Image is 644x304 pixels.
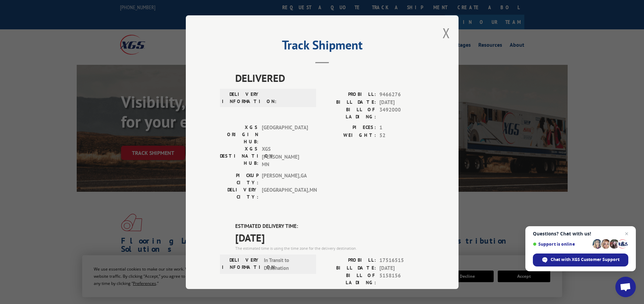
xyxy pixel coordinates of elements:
[379,131,424,139] span: 52
[533,254,628,266] div: Chat with XGS Customer Support
[235,222,424,230] label: ESTIMATED DELIVERY TIME:
[533,242,590,247] span: Support is online
[235,245,424,251] div: The estimated time is using the time zone for the delivery destination.
[379,91,424,99] span: 9466276
[262,186,308,200] span: [GEOGRAPHIC_DATA] , MN
[220,124,258,145] label: XGS ORIGIN HUB:
[220,186,258,200] label: DELIVERY CITY:
[551,257,619,263] span: Chat with XGS Customer Support
[235,70,424,86] span: DELIVERED
[322,257,376,264] label: PROBILL:
[322,124,376,132] label: PIECES:
[623,230,631,238] span: Close chat
[322,106,376,120] label: BILL OF LADING:
[443,24,450,42] button: Close modal
[262,172,308,186] span: [PERSON_NAME] , GA
[222,91,260,105] label: DELIVERY INFORMATION:
[379,257,424,264] span: 17516515
[222,257,260,272] label: DELIVERY INFORMATION:
[235,230,424,245] span: [DATE]
[379,272,424,286] span: 5158156
[322,98,376,106] label: BILL DATE:
[379,124,424,132] span: 1
[220,172,258,186] label: PICKUP CITY:
[379,264,424,272] span: [DATE]
[220,145,258,169] label: XGS DESTINATION HUB:
[322,91,376,99] label: PROBILL:
[533,231,628,236] span: Questions? Chat with us!
[379,98,424,106] span: [DATE]
[615,277,636,297] div: Open chat
[322,131,376,139] label: WEIGHT:
[322,264,376,272] label: BILL DATE:
[322,272,376,286] label: BILL OF LADING:
[264,257,310,272] span: In Transit to Destination
[262,145,308,169] span: XGS [PERSON_NAME] MN
[379,106,424,120] span: 3492000
[262,124,308,145] span: [GEOGRAPHIC_DATA]
[220,40,424,53] h2: Track Shipment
